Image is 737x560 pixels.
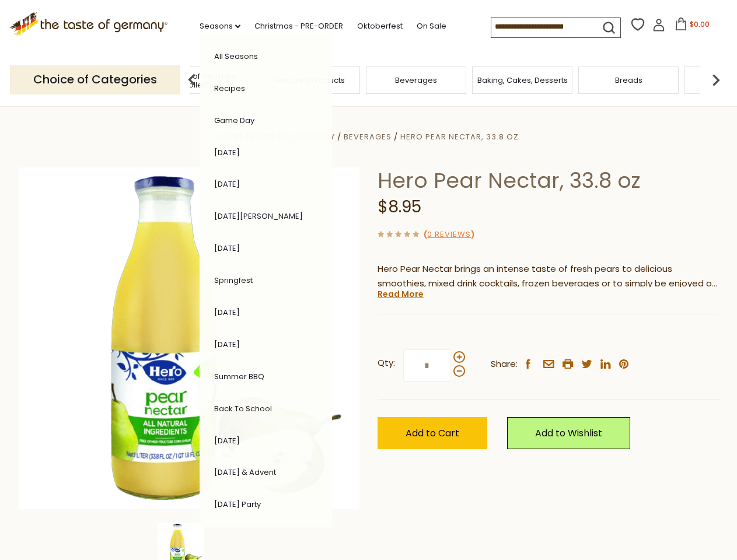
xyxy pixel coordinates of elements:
[668,17,717,35] button: $0.00
[214,211,303,222] a: [DATE][PERSON_NAME]
[378,262,719,291] p: Hero Pear Nectar brings an intense taste of fresh pears to delicious smoothies, mixed drink cockt...
[378,417,487,449] button: Add to Cart
[214,403,272,414] a: Back to School
[200,20,240,33] a: Seasons
[10,65,180,94] p: Choice of Categories
[615,76,642,85] a: Breads
[378,356,395,370] strong: Qty:
[254,20,343,33] a: Christmas - PRE-ORDER
[378,288,424,300] a: Read More
[214,83,245,94] a: Recipes
[214,147,240,158] a: [DATE]
[214,371,264,382] a: Summer BBQ
[357,20,403,33] a: Oktoberfest
[427,229,471,241] a: 0 Reviews
[507,417,630,449] a: Add to Wishlist
[417,20,446,33] a: On Sale
[690,19,710,29] span: $0.00
[214,467,276,478] a: [DATE] & Advent
[704,68,728,92] img: next arrow
[378,195,421,218] span: $8.95
[214,499,261,510] a: [DATE] Party
[491,357,518,372] span: Share:
[395,76,437,85] a: Beverages
[214,307,240,318] a: [DATE]
[477,76,568,85] a: Baking, Cakes, Desserts
[214,435,240,446] a: [DATE]
[400,131,519,142] a: Hero Pear Nectar, 33.8 oz
[424,229,474,240] span: ( )
[214,243,240,254] a: [DATE]
[214,115,254,126] a: Game Day
[214,339,240,350] a: [DATE]
[344,131,392,142] a: Beverages
[378,167,719,194] h1: Hero Pear Nectar, 33.8 oz
[214,178,240,190] a: [DATE]
[214,51,258,62] a: All Seasons
[19,167,360,509] img: Hero Pear Nectar, 33.8 oz
[403,349,451,381] input: Qty:
[406,426,459,440] span: Add to Cart
[180,68,204,92] img: previous arrow
[214,275,253,286] a: Springfest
